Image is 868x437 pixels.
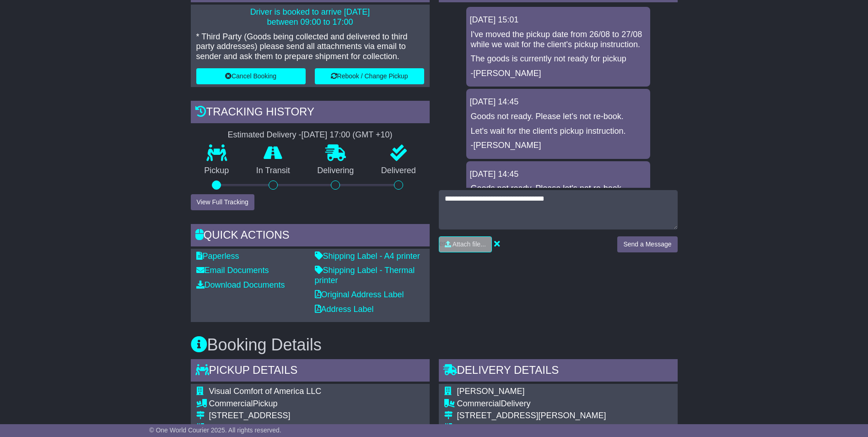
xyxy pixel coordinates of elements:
p: * Third Party (Goods being collected and delivered to third party addresses) please send all atta... [196,32,424,62]
p: Delivered [367,166,430,176]
div: [STREET_ADDRESS][PERSON_NAME] [457,411,664,421]
p: -[PERSON_NAME] [471,69,646,79]
button: Send a Message [617,236,677,252]
a: Address Label [315,305,374,314]
span: © One World Courier 2025. All rights reserved. [149,426,281,434]
p: Goods not ready. Please let's not re-book. [471,112,646,122]
p: The goods is currently not ready for pickup [471,54,646,64]
div: Quick Actions [191,224,430,249]
div: Pickup Details [191,359,430,384]
button: Rebook / Change Pickup [315,68,424,84]
p: -[PERSON_NAME] [471,141,646,151]
button: Cancel Booking [196,68,306,84]
a: Download Documents [196,280,285,290]
div: Estimated Delivery - [191,130,430,140]
button: View Full Tracking [191,194,254,210]
div: [DATE] 15:01 [470,15,647,25]
p: I've moved the pickup date from 26/08 to 27/08 while we wait for the client's pickup instruction. [471,30,646,49]
div: Tracking history [191,101,430,126]
div: [STREET_ADDRESS] [209,411,385,421]
p: Delivering [304,166,368,176]
p: Pickup [191,166,243,176]
div: [DATE] 14:45 [470,97,647,107]
p: Let's wait for the client's pickup instruction. [471,126,646,137]
a: Paperless [196,251,239,261]
span: Visual Comfort of America LLC [209,387,322,396]
div: Pickup [209,399,385,409]
div: [DATE] 14:45 [470,169,647,180]
div: [DATE] 17:00 (GMT +10) [302,130,393,140]
a: Shipping Label - A4 printer [315,251,420,261]
span: Commercial [209,399,253,408]
div: Delivery Details [439,359,678,384]
a: Shipping Label - Thermal printer [315,266,415,285]
div: [GEOGRAPHIC_DATA], [GEOGRAPHIC_DATA] [457,423,664,433]
a: Email Documents [196,266,269,275]
p: Goods not ready. Please let's not re-book. [471,184,646,194]
span: Commercial [457,399,501,408]
p: In Transit [243,166,304,176]
h3: Booking Details [191,336,678,354]
p: Driver is booked to arrive [DATE] between 09:00 to 17:00 [196,7,424,27]
div: [GEOGRAPHIC_DATA], [GEOGRAPHIC_DATA] [209,423,385,433]
div: Delivery [457,399,664,409]
span: [PERSON_NAME] [457,387,525,396]
a: Original Address Label [315,290,404,299]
